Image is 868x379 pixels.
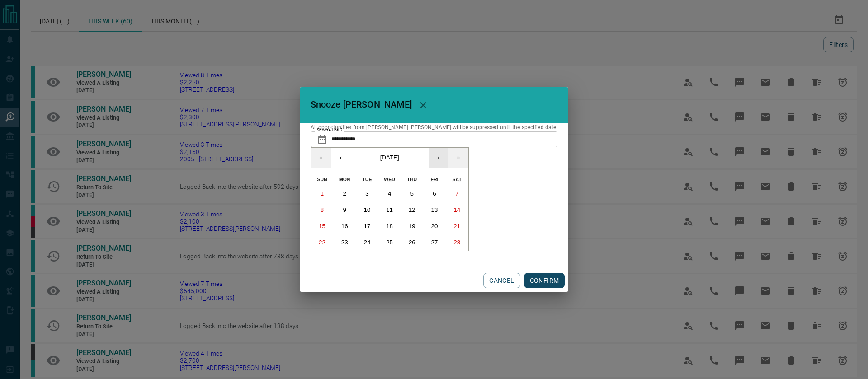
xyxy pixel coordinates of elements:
button: « [311,148,331,168]
abbr: February 21, 2026 [453,223,460,229]
abbr: February 28, 2026 [453,239,460,246]
button: February 25, 2026 [378,234,401,251]
button: February 28, 2026 [446,234,468,251]
abbr: Saturday [453,177,462,182]
button: [DATE] [351,148,429,168]
abbr: February 20, 2026 [431,223,438,229]
button: February 3, 2026 [356,186,378,202]
abbr: February 13, 2026 [431,206,438,213]
abbr: February 19, 2026 [409,223,415,229]
button: February 6, 2026 [423,186,446,202]
abbr: February 18, 2026 [386,223,393,229]
abbr: February 15, 2026 [319,223,325,229]
button: February 26, 2026 [401,234,423,251]
button: February 16, 2026 [333,218,356,234]
button: February 23, 2026 [333,234,356,251]
button: February 7, 2026 [446,186,468,202]
button: February 21, 2026 [446,218,468,234]
abbr: February 7, 2026 [455,190,458,197]
abbr: February 12, 2026 [409,206,415,213]
button: February 10, 2026 [356,202,378,218]
button: February 19, 2026 [401,218,423,234]
abbr: February 23, 2026 [341,239,348,246]
button: February 5, 2026 [401,186,423,202]
abbr: February 10, 2026 [363,206,370,213]
abbr: February 24, 2026 [363,239,370,246]
button: February 2, 2026 [333,186,356,202]
abbr: February 25, 2026 [386,239,393,246]
button: February 1, 2026 [311,186,334,202]
abbr: Friday [431,177,439,182]
button: CONFIRM [524,273,565,288]
abbr: February 14, 2026 [453,206,460,213]
abbr: Sunday [317,177,327,182]
abbr: Monday [339,177,350,182]
button: February 20, 2026 [423,218,446,234]
button: February 14, 2026 [446,202,468,218]
button: February 9, 2026 [333,202,356,218]
abbr: February 5, 2026 [410,190,414,197]
abbr: February 11, 2026 [386,206,393,213]
button: February 27, 2026 [423,234,446,251]
abbr: February 17, 2026 [363,223,370,229]
button: February 17, 2026 [356,218,378,234]
abbr: February 8, 2026 [321,206,324,213]
button: February 11, 2026 [378,202,401,218]
abbr: Wednesday [384,177,395,182]
abbr: February 27, 2026 [431,239,438,246]
button: February 22, 2026 [311,234,334,251]
button: CANCEL [483,273,520,288]
button: » [448,148,468,168]
button: February 15, 2026 [311,218,334,234]
button: February 18, 2026 [378,218,401,234]
button: February 13, 2026 [423,202,446,218]
abbr: February 22, 2026 [319,239,325,246]
button: February 12, 2026 [401,202,423,218]
span: Snooze [PERSON_NAME] [311,99,412,110]
p: All opportunities from [PERSON_NAME] [PERSON_NAME] will be suppressed until the specified date. [311,123,558,131]
button: › [429,148,448,168]
abbr: February 2, 2026 [343,190,346,197]
abbr: February 16, 2026 [341,223,348,229]
abbr: Tuesday [362,177,372,182]
abbr: February 3, 2026 [365,190,368,197]
label: Snooze Until? [317,127,343,133]
abbr: February 4, 2026 [388,190,391,197]
abbr: February 9, 2026 [343,206,346,213]
button: ‹ [331,148,351,168]
abbr: February 1, 2026 [321,190,324,197]
abbr: February 6, 2026 [433,190,436,197]
button: February 24, 2026 [356,234,378,251]
abbr: February 26, 2026 [409,239,415,246]
button: February 4, 2026 [378,186,401,202]
button: February 8, 2026 [311,202,334,218]
span: [DATE] [380,154,399,161]
abbr: Thursday [407,177,417,182]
